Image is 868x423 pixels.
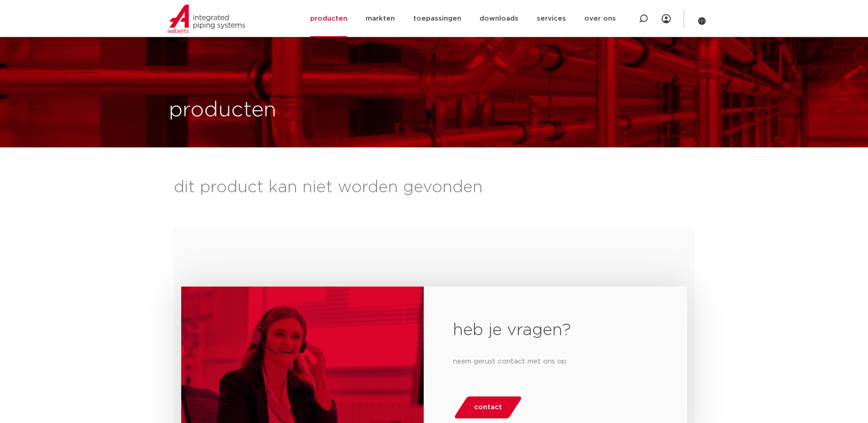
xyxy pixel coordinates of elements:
[474,400,502,415] span: contact
[453,320,658,342] h2: heb je vragen?
[453,356,658,367] p: neem gerust contact met ons op
[174,177,518,199] p: dit product kan niet worden gevonden
[169,96,276,125] h1: producten
[453,396,523,418] a: contact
